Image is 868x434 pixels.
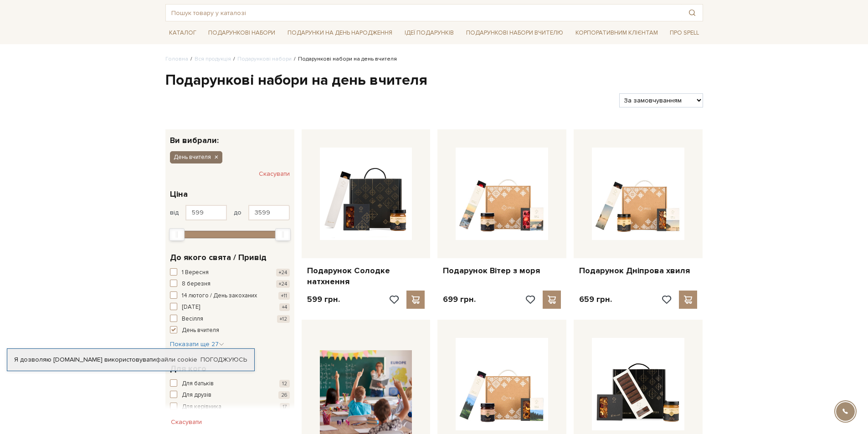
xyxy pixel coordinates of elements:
[200,356,247,364] a: Погоджуюсь
[307,294,340,305] p: 599 грн.
[205,26,279,40] a: Подарункові набори
[279,303,290,311] span: +4
[7,356,254,364] div: Я дозволяю [DOMAIN_NAME] використовувати
[170,340,224,349] button: Показати ще 27
[170,379,290,388] button: Для батьків 12
[170,268,290,277] button: 1 Вересня +24
[170,280,290,289] button: 8 березня +24
[443,294,476,305] p: 699 грн.
[170,391,290,400] button: Для друзів 26
[276,280,290,288] span: +24
[170,340,224,348] span: Показати ще 27
[401,26,457,40] a: Ідеї подарунків
[165,129,294,144] div: Ви вибрали:
[443,266,561,276] a: Подарунок Вітер з моря
[292,55,397,63] li: Подарункові набори на день вчителя
[170,326,290,335] button: День вчителя
[259,167,290,181] button: Скасувати
[234,209,241,217] span: до
[170,251,267,264] span: До якого свята / Привід
[280,403,290,411] span: 17
[156,356,197,363] a: файли cookie
[182,379,214,388] span: Для батьків
[579,266,697,276] a: Подарунок Дніпрова хвиля
[170,303,290,312] button: [DATE] +4
[279,380,290,388] span: 12
[248,205,290,220] input: Ціна
[170,151,222,163] button: День вчителя
[278,292,290,300] span: +11
[182,391,211,400] span: Для друзів
[182,315,203,324] span: Весілля
[165,26,200,40] a: Каталог
[277,315,290,323] span: +12
[462,25,567,41] a: Подарункові набори Вчителю
[182,403,221,412] span: Для керівника
[682,5,703,21] button: Пошук товару у каталозі
[170,403,290,412] button: Для керівника 17
[166,5,682,21] input: Пошук товару у каталозі
[275,228,291,241] div: Max
[182,280,211,289] span: 8 березня
[579,294,612,305] p: 659 грн.
[185,205,227,220] input: Ціна
[170,209,179,217] span: від
[174,153,211,161] span: День вчителя
[170,315,290,324] button: Весілля +12
[182,326,219,335] span: День вчителя
[182,303,200,312] span: [DATE]
[165,415,207,429] button: Скасувати
[284,26,396,40] a: Подарунки на День народження
[182,291,257,301] span: 14 лютого / День закоханих
[165,71,703,90] h1: Подарункові набори на день вчителя
[170,291,290,301] button: 14 лютого / День закоханих +11
[572,26,662,40] a: Корпоративним клієнтам
[666,26,703,40] a: Про Spell
[170,188,188,200] span: Ціна
[276,269,290,276] span: +24
[169,228,185,241] div: Min
[307,266,425,287] a: Подарунок Солодке натхнення
[165,56,188,62] a: Головна
[182,268,209,277] span: 1 Вересня
[237,56,292,62] a: Подарункові набори
[195,56,231,62] a: Вся продукція
[278,391,290,399] span: 26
